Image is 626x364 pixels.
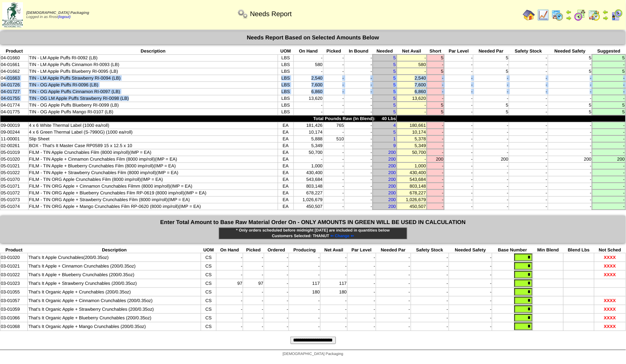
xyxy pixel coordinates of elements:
td: TIN - OG Apple Puffs Cinnamon RI-0097 (LB) [29,88,278,95]
td: - [323,68,345,75]
td: - [427,176,445,183]
img: arrowright.gif [603,15,609,21]
td: - [444,122,473,129]
td: - [592,176,626,183]
td: 05-01071 [0,183,29,190]
a: 200 [389,184,396,189]
td: 5 [548,68,592,75]
th: Needed Safety [548,48,592,54]
td: - [345,81,373,88]
th: UOM [278,48,293,54]
td: - [509,54,548,61]
td: - [323,108,345,115]
td: - [473,75,509,81]
td: - [548,122,592,129]
td: - [473,95,509,102]
th: Short [427,48,445,54]
td: - [509,75,548,81]
td: 543,684 [397,176,427,183]
td: 5 [427,102,445,108]
td: - [592,169,626,176]
td: - [444,68,473,75]
td: - [473,129,509,135]
td: - [345,88,373,95]
td: 765 [323,122,345,129]
a: 9 [393,143,396,148]
td: 5 [473,102,509,108]
td: - [323,162,345,169]
td: TIN - OG Apple Puffs RI-0096 (LB) [29,81,278,88]
td: 5,378 [397,135,427,142]
a: 200 [389,150,396,155]
td: 200 [427,156,445,162]
td: - [345,54,373,61]
img: calendarblend.gif [574,9,586,21]
td: - [397,68,427,75]
td: - [323,176,345,183]
td: Slip Sheet [29,135,278,142]
td: - [427,162,445,169]
td: 5 [548,108,592,115]
td: EA [278,176,293,183]
td: - [345,162,373,169]
img: arrowleft.gif [603,9,609,15]
td: - [345,108,373,115]
th: Description [29,48,278,54]
td: LBS [278,108,293,115]
td: EA [278,183,293,190]
td: LBS [278,68,293,75]
td: 5 [592,102,626,108]
td: - [473,149,509,156]
td: - [592,129,626,135]
td: - [444,169,473,176]
th: In Bound [345,48,373,54]
a: ⇐ Change ⇐ [329,234,354,238]
td: 09-00244 [0,129,29,135]
td: 05-01019 [0,149,29,156]
a: 5 [393,102,396,108]
img: calendarinout.gif [588,9,600,21]
td: - [345,95,373,102]
td: 50,700 [397,149,427,156]
td: - [592,142,626,149]
td: FILM - TIN Apple + Cinnamon Crunchables Film (8000 imp/roll)(IMP = EA) [29,156,278,162]
a: 5 [393,109,396,114]
td: 04-01663 [0,75,29,81]
td: EA [278,156,293,162]
img: arrowleft.gif [566,9,572,15]
td: - [397,108,427,115]
td: - [509,149,548,156]
img: line_graph.gif [537,9,549,21]
td: - [323,95,345,102]
td: - [345,142,373,149]
td: 1,000 [293,162,323,169]
td: - [548,149,592,156]
td: - [444,142,473,149]
a: 200 [389,197,396,202]
td: - [293,68,323,75]
td: 09-00019 [0,122,29,129]
td: 200 [473,156,509,162]
a: 200 [389,163,396,168]
td: - [548,142,592,149]
td: - [345,122,373,129]
td: 1,000 [397,162,427,169]
a: 5 [393,69,396,74]
td: 04-01755 [0,95,29,102]
td: - [345,176,373,183]
td: 543,684 [293,176,323,183]
td: - [323,61,345,68]
td: - [444,61,473,68]
td: 13,620 [397,95,427,102]
td: - [509,129,548,135]
td: - [509,81,548,88]
td: FILM - TIN ORG Apple + Cinnamon Crunchables Filmm (8000 imp/roll)(IMP = EA) [29,183,278,190]
a: 5 [393,129,396,135]
td: 5 [427,108,445,115]
td: - [427,149,445,156]
td: - [444,81,473,88]
td: 11-00001 [0,135,29,142]
td: - [345,149,373,156]
img: calendarcustomer.gif [611,9,623,21]
td: - [323,88,345,95]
